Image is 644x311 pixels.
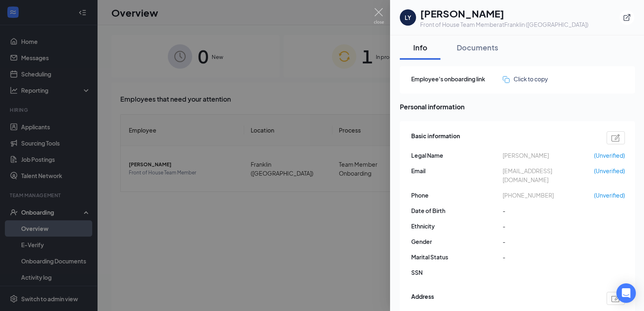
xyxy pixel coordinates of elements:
[503,252,594,261] span: -
[503,206,594,215] span: -
[411,191,503,200] span: Phone
[503,237,594,246] span: -
[408,42,432,52] div: Info
[411,151,503,160] span: Legal Name
[411,166,503,175] span: Email
[400,102,635,112] span: Personal information
[594,151,625,160] span: (Unverified)
[503,222,594,231] span: -
[411,74,503,83] span: Employee's onboarding link
[411,206,503,215] span: Date of Birth
[503,191,594,200] span: [PHONE_NUMBER]
[457,42,498,52] div: Documents
[411,268,503,277] span: SSN
[405,13,411,22] div: LY
[420,7,588,20] h1: [PERSON_NAME]
[616,283,636,303] div: Open Intercom Messenger
[411,237,503,246] span: Gender
[594,191,625,200] span: (Unverified)
[503,166,594,184] span: [EMAIL_ADDRESS][DOMAIN_NAME]
[411,292,434,305] span: Address
[411,252,503,261] span: Marital Status
[420,20,588,28] div: Front of House Team Member at Franklin ([GEOGRAPHIC_DATA])
[411,131,460,144] span: Basic information
[620,10,634,25] button: ExternalLink
[503,151,594,160] span: [PERSON_NAME]
[411,222,503,231] span: Ethnicity
[503,74,548,83] button: Click to copy
[503,76,510,83] img: click-to-copy.71757273a98fde459dfc.svg
[623,13,631,22] svg: ExternalLink
[594,166,625,175] span: (Unverified)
